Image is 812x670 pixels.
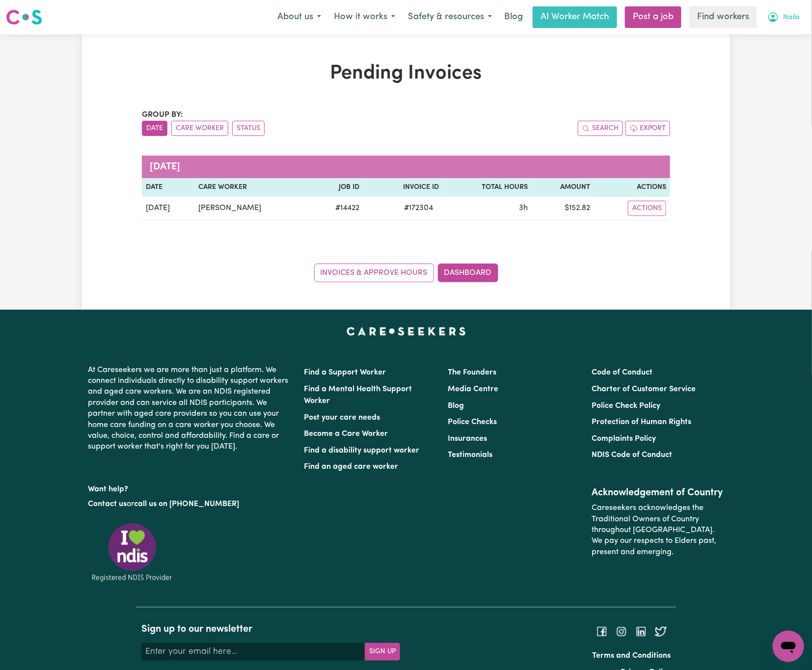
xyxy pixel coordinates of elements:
span: # 172304 [399,202,439,214]
button: Search [578,121,623,136]
a: Police Check Policy [592,402,661,410]
td: # 14422 [311,197,363,220]
a: NDIS Code of Conduct [592,451,673,459]
span: Naila [783,12,800,23]
th: Job ID [311,178,363,197]
button: My Account [761,7,806,27]
p: or [88,495,292,513]
a: Protection of Human Rights [592,418,692,426]
button: sort invoices by paid status [232,121,265,136]
button: Subscribe [365,643,400,661]
a: Find an aged care worker [304,463,398,471]
h2: Acknowledgement of Country [592,487,724,499]
button: How it works [327,7,402,27]
a: Post your care needs [304,414,380,422]
span: Group by: [142,111,183,119]
h1: Pending Invoices [142,62,670,85]
a: Follow Careseekers on Twitter [655,627,667,635]
a: Careseekers logo [6,6,42,28]
a: Follow Careseekers on LinkedIn [635,627,647,635]
a: Follow Careseekers on Facebook [596,627,608,635]
p: Careseekers acknowledges the Traditional Owners of Country throughout [GEOGRAPHIC_DATA]. We pay o... [592,499,724,562]
button: Actions [628,201,666,216]
a: Become a Care Worker [304,430,388,438]
p: Want help? [88,480,292,495]
td: [DATE] [142,197,194,220]
a: Dashboard [438,264,498,282]
a: Careseekers home page [347,327,466,335]
h2: Sign up to our newsletter [141,623,400,635]
a: AI Worker Match [533,6,617,28]
a: Follow Careseekers on Instagram [616,627,627,635]
a: Post a job [625,6,681,28]
button: About us [271,7,327,27]
img: Registered NDIS provider [88,522,176,583]
button: Safety & resources [402,7,498,27]
a: Code of Conduct [592,369,653,376]
a: Find workers [689,6,757,28]
a: Find a Mental Health Support Worker [304,385,412,405]
a: Police Checks [448,418,497,426]
a: Invoices & Approve Hours [314,264,434,282]
p: At Careseekers we are more than just a platform. We connect individuals directly to disability su... [88,361,292,456]
button: Export [625,121,670,136]
th: Care Worker [194,178,311,197]
th: Invoice ID [363,178,443,197]
a: Blog [448,402,464,410]
td: [PERSON_NAME] [194,197,311,220]
a: Media Centre [448,385,498,393]
button: sort invoices by care worker [171,121,228,136]
caption: [DATE] [142,156,670,178]
input: Enter your email here... [141,643,365,661]
a: Contact us [88,500,127,508]
a: Insurances [448,435,487,443]
a: The Founders [448,369,496,376]
img: Careseekers logo [6,8,42,26]
td: $ 152.82 [532,197,595,220]
a: Complaints Policy [592,435,656,443]
span: 3 hours [519,204,528,212]
th: Actions [594,178,670,197]
a: Blog [498,6,529,28]
th: Amount [532,178,595,197]
a: Terms and Conditions [592,652,671,660]
a: Find a Support Worker [304,369,386,376]
button: sort invoices by date [142,121,167,136]
a: Testimonials [448,451,492,459]
a: Charter of Customer Service [592,385,696,393]
iframe: Button to launch messaging window [773,631,804,662]
th: Total Hours [443,178,532,197]
th: Date [142,178,194,197]
a: Find a disability support worker [304,447,419,455]
a: call us on [PHONE_NUMBER] [134,500,239,508]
